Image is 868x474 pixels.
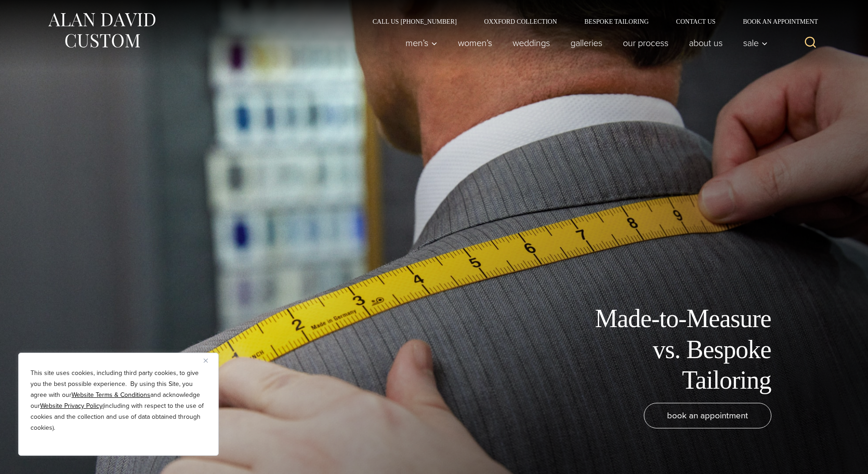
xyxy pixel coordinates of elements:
[570,18,662,25] a: Bespoke Tailoring
[743,38,768,47] span: Sale
[359,18,822,25] nav: Secondary Navigation
[678,34,733,52] a: About Us
[31,368,206,433] p: This site uses cookies, including third party cookies, to give you the best possible experience. ...
[566,303,771,396] h1: Made-to-Measure vs. Bespoke Tailoring
[204,355,215,366] button: Close
[644,403,771,428] a: book an appointment
[502,34,560,52] a: weddings
[729,18,821,25] a: Book an Appointment
[447,34,502,52] a: Women’s
[667,409,748,422] span: book an appointment
[560,34,612,52] a: Galleries
[612,34,678,52] a: Our Process
[406,38,437,47] span: Men’s
[663,18,729,25] a: Contact Us
[40,401,103,411] a: Website Privacy Policy
[395,34,772,52] nav: Primary Navigation
[204,359,208,363] img: Close
[72,390,150,400] a: Website Terms & Conditions
[359,18,471,25] a: Call Us [PHONE_NUMBER]
[470,18,570,25] a: Oxxford Collection
[800,32,822,54] button: View Search Form
[47,10,156,51] img: Alan David Custom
